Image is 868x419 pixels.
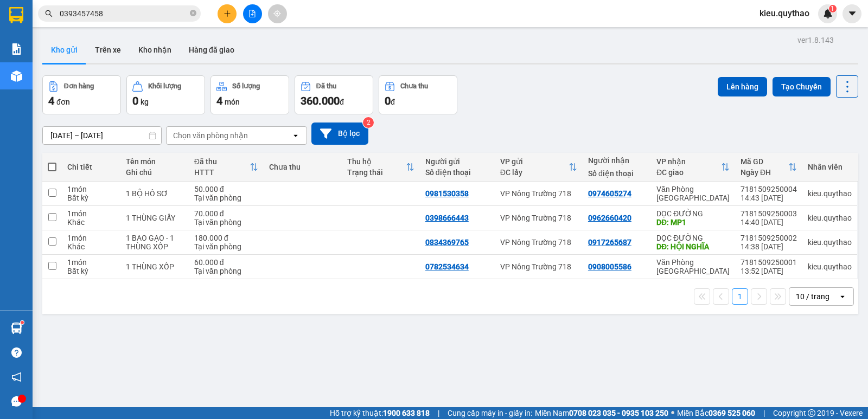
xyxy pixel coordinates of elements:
span: đ [391,98,395,106]
img: logo-vxr [9,7,23,23]
span: 4 [216,94,222,107]
div: Người gửi [425,157,489,166]
div: Tại văn phòng [194,194,258,202]
div: 13:52 [DATE] [741,267,797,275]
div: Số điện thoại [425,168,489,177]
div: DỌC ĐƯỜNG [656,209,730,218]
div: Mã GD [741,157,788,166]
div: 7181509250001 [741,258,797,267]
strong: 0708 023 035 - 0935 103 250 [569,409,668,417]
div: VP Nông Trường 718 [500,262,577,271]
div: 180.000 đ [194,234,258,242]
strong: 0369 525 060 [709,409,755,417]
div: Khác [67,218,115,227]
div: Tên món [126,157,183,166]
sup: 1 [21,321,24,324]
div: Văn Phòng [GEOGRAPHIC_DATA] [656,185,730,202]
strong: 1900 633 818 [383,409,430,417]
div: DĐ: MP1 [656,218,730,227]
div: Nhân viên [808,163,852,171]
span: kieu.quythao [751,7,818,20]
div: 14:43 [DATE] [741,194,797,202]
div: VP Nông Trường 718 [500,189,577,198]
span: Cung cấp máy in - giấy in: [448,407,532,419]
span: close-circle [190,9,196,19]
span: | [438,407,439,419]
span: đơn [56,98,70,106]
span: 4 [48,94,54,107]
div: HTTT [194,168,250,177]
span: 0 [385,94,391,107]
input: Tìm tên, số ĐT hoặc mã đơn [60,8,188,20]
div: ĐC lấy [500,168,569,177]
th: Toggle SortBy [189,153,264,182]
div: Số điện thoại [588,169,646,178]
div: 10 / trang [796,291,829,302]
div: VP Nông Trường 718 [500,238,577,247]
div: Đã thu [316,82,336,90]
div: 7181509250003 [741,209,797,218]
span: close-circle [190,10,196,16]
div: Chưa thu [269,163,336,171]
span: Miền Bắc [677,407,755,419]
div: 1 THÙNG GIẤY [126,214,183,222]
svg: open [838,292,847,301]
div: 0398666443 [425,214,469,222]
div: kieu.quythao [808,214,852,222]
div: Khác [67,242,115,251]
div: Số lượng [232,82,260,90]
button: Đã thu360.000đ [295,75,373,114]
sup: 1 [829,5,837,12]
span: 360.000 [301,94,340,107]
span: copyright [808,409,815,417]
button: Kho nhận [130,37,180,63]
div: Trạng thái [347,168,406,177]
span: caret-down [847,9,857,18]
button: file-add [243,4,262,23]
input: Select a date range. [43,127,161,144]
sup: 2 [363,117,374,128]
div: Chọn văn phòng nhận [173,130,248,141]
button: 1 [732,288,748,305]
button: Số lượng4món [210,75,289,114]
div: Bất kỳ [67,194,115,202]
div: kieu.quythao [808,189,852,198]
div: kieu.quythao [808,238,852,247]
div: Ngày ĐH [741,168,788,177]
th: Toggle SortBy [735,153,802,182]
span: món [225,98,240,106]
div: 14:40 [DATE] [741,218,797,227]
button: Chưa thu0đ [379,75,457,114]
div: 60.000 đ [194,258,258,267]
div: 0974605274 [588,189,631,198]
div: 50.000 đ [194,185,258,194]
th: Toggle SortBy [651,153,735,182]
div: 0782534634 [425,262,469,271]
div: 0834369765 [425,238,469,247]
th: Toggle SortBy [495,153,583,182]
button: Hàng đã giao [180,37,243,63]
button: Kho gửi [42,37,86,63]
div: DĐ: HỘI NGHĨA [656,242,730,251]
div: DỌC ĐƯỜNG [656,234,730,242]
span: Hỗ trợ kỹ thuật: [330,407,430,419]
div: Thu hộ [347,157,406,166]
span: file-add [248,10,256,17]
img: warehouse-icon [11,70,22,82]
div: 7181509250002 [741,234,797,242]
span: notification [11,372,22,382]
div: 14:38 [DATE] [741,242,797,251]
div: 1 món [67,258,115,267]
span: ⚪️ [671,411,674,415]
button: Lên hàng [718,77,767,96]
span: 0 [132,94,138,107]
div: Khối lượng [148,82,181,90]
div: Tại văn phòng [194,267,258,275]
div: Tại văn phòng [194,218,258,227]
th: Toggle SortBy [342,153,420,182]
div: Chi tiết [67,163,115,171]
img: icon-new-feature [823,9,833,18]
span: 1 [831,5,834,12]
span: aim [273,10,281,17]
div: 0917265687 [588,238,631,247]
